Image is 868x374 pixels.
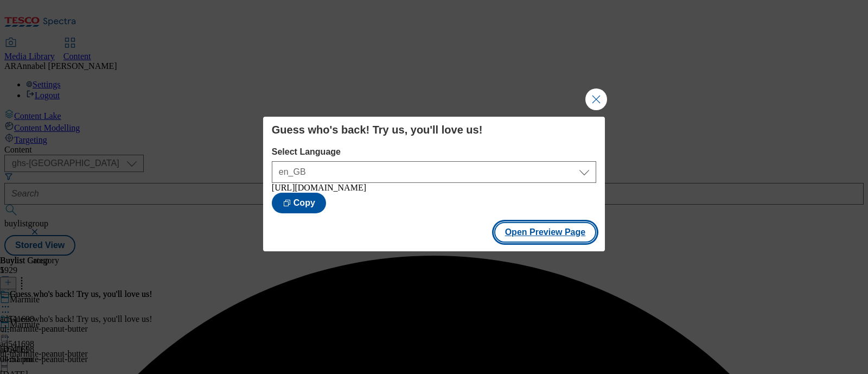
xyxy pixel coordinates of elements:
[272,123,596,136] h4: Guess who's back! Try us, you'll love us!
[272,193,326,213] button: Copy
[494,222,597,243] button: Open Preview Page
[272,183,596,193] div: [URL][DOMAIN_NAME]
[585,88,607,110] button: Close Modal
[272,147,596,157] label: Select Language
[263,117,605,251] div: Modal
